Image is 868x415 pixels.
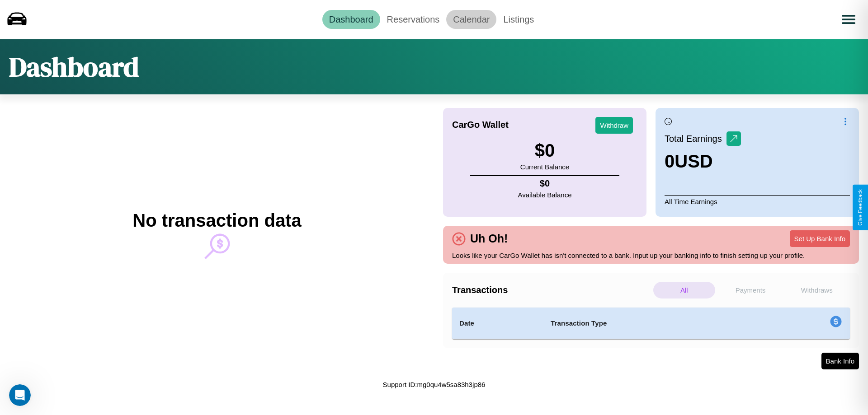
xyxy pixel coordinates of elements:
table: simple table [452,308,850,339]
a: Dashboard [322,10,380,29]
h2: No transaction data [132,210,301,231]
h4: Transaction Type [551,318,756,329]
a: Listings [496,10,541,29]
button: Bank Info [821,353,859,369]
div: Give Feedback [857,189,863,226]
a: Reservations [380,10,447,29]
button: Open menu [836,7,861,32]
h4: Uh Oh! [466,232,512,245]
h4: Date [459,318,536,329]
p: Support ID: mg0qu4w5sa83h3jp86 [383,378,486,391]
h4: CarGo Wallet [452,120,509,130]
h1: Dashboard [9,48,139,85]
p: Looks like your CarGo Wallet has isn't connected to a bank. Input up your banking info to finish ... [452,249,850,261]
h4: $ 0 [518,178,572,189]
p: All Time Earnings [665,195,850,208]
button: Withdraw [595,117,633,134]
button: Set Up Bank Info [790,230,850,247]
h3: $ 0 [520,140,569,161]
p: Withdraws [786,282,848,298]
p: Total Earnings [665,131,726,147]
p: Current Balance [520,161,569,173]
p: All [653,282,715,298]
p: Payments [720,282,782,298]
p: Available Balance [518,189,572,201]
h3: 0 USD [665,151,741,172]
iframe: Intercom live chat [9,384,31,406]
a: Calendar [446,10,496,29]
h4: Transactions [452,285,651,295]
